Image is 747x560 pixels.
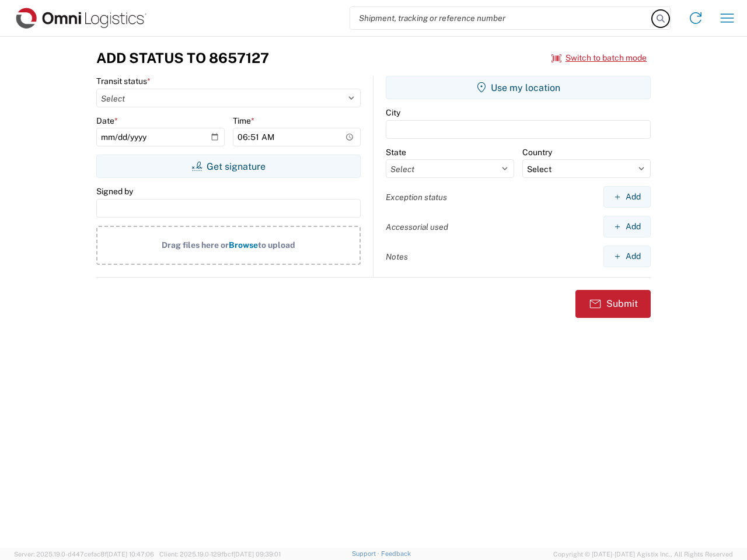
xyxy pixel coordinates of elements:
[258,240,295,250] span: to upload
[233,116,254,126] label: Time
[96,116,118,126] label: Date
[233,551,281,558] span: [DATE] 09:39:01
[96,76,151,86] label: Transit status
[350,7,652,29] input: Shipment, tracking or reference number
[381,550,411,557] a: Feedback
[386,251,408,262] label: Notes
[386,76,651,99] button: Use my location
[553,549,733,559] span: Copyright © [DATE]-[DATE] Agistix Inc., All Rights Reserved
[386,222,448,232] label: Accessorial used
[96,186,133,197] label: Signed by
[96,50,269,66] h3: Add Status to 8657127
[551,48,647,68] button: Switch to batch mode
[162,240,229,250] span: Drag files here or
[603,216,651,237] button: Add
[386,147,406,157] label: State
[229,240,258,250] span: Browse
[603,186,651,208] button: Add
[14,551,154,558] span: Server: 2025.19.0-d447cefac8f
[603,246,651,267] button: Add
[159,551,281,558] span: Client: 2025.19.0-129fbcf
[386,192,447,202] label: Exception status
[386,107,400,118] label: City
[522,147,552,157] label: Country
[575,290,651,318] button: Submit
[107,551,154,558] span: [DATE] 10:47:06
[352,550,381,557] a: Support
[96,155,361,178] button: Get signature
